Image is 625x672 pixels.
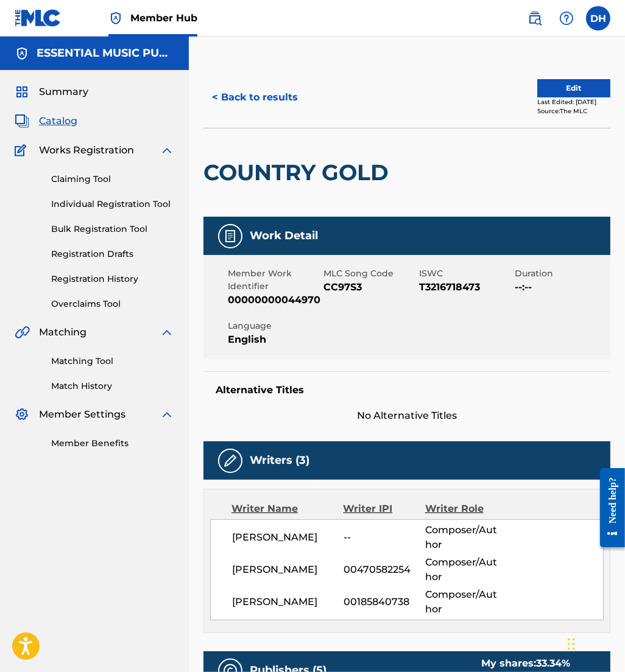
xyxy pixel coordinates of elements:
[419,280,512,295] span: T3216718473
[51,198,174,211] a: Individual Registration Tool
[39,85,88,99] span: Summary
[160,143,174,158] img: expand
[15,9,62,27] img: MLC Logo
[425,502,500,516] div: Writer Role
[228,332,320,347] span: English
[15,114,29,128] img: Catalog
[15,85,29,99] img: Summary
[537,79,610,97] button: Edit
[515,267,607,280] span: Duration
[232,595,344,609] span: [PERSON_NAME]
[39,407,125,422] span: Member Settings
[51,173,174,186] a: Claiming Tool
[37,46,174,60] h5: ESSENTIAL MUSIC PUBLISHING
[323,267,416,280] span: MLC Song Code
[481,656,586,671] div: My shares:
[564,614,625,672] iframe: Chat Widget
[343,502,425,516] div: Writer IPI
[51,380,174,393] a: Match History
[51,437,174,450] a: Member Benefits
[51,223,174,236] a: Bulk Registration Tool
[250,229,318,243] h5: Work Detail
[528,11,542,26] img: search
[15,46,29,61] img: Accounts
[232,530,344,545] span: [PERSON_NAME]
[203,82,306,113] button: < Back to results
[523,6,547,30] a: Public Search
[51,355,174,368] a: Matching Tool
[39,114,77,128] span: Catalog
[228,267,320,293] span: Member Work Identifier
[568,626,575,662] div: Drag
[15,85,88,99] a: SummarySummary
[232,562,344,577] span: [PERSON_NAME]
[344,595,425,609] span: 00185840738
[39,325,87,340] span: Matching
[130,11,197,25] span: Member Hub
[231,502,343,516] div: Writer Name
[223,453,238,468] img: Writers
[425,587,500,617] span: Composer/Author
[223,229,238,243] img: Work Detail
[228,320,320,332] span: Language
[160,407,174,422] img: expand
[344,562,425,577] span: 00470582254
[15,407,29,422] img: Member Settings
[250,453,309,467] h5: Writers (3)
[554,6,579,30] div: Help
[425,523,500,552] span: Composer/Author
[160,325,174,340] img: expand
[51,298,174,310] a: Overclaims Tool
[586,6,610,30] div: User Menu
[323,280,416,295] span: CC97S3
[51,273,174,285] a: Registration History
[39,143,134,158] span: Works Registration
[591,459,625,557] iframe: Resource Center
[108,11,123,26] img: Top Rightsholder
[228,293,320,307] span: 00000000044970
[559,11,574,26] img: help
[15,325,30,340] img: Matching
[537,107,610,116] div: Source: The MLC
[537,97,610,107] div: Last Edited: [DATE]
[344,530,425,545] span: --
[425,555,500,584] span: Composer/Author
[216,384,598,396] h5: Alternative Titles
[15,143,30,158] img: Works Registration
[536,657,570,669] span: 33.34 %
[203,408,610,423] span: No Alternative Titles
[203,159,395,186] h2: COUNTRY GOLD
[515,280,607,295] span: --:--
[419,267,512,280] span: ISWC
[15,114,77,128] a: CatalogCatalog
[51,248,174,261] a: Registration Drafts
